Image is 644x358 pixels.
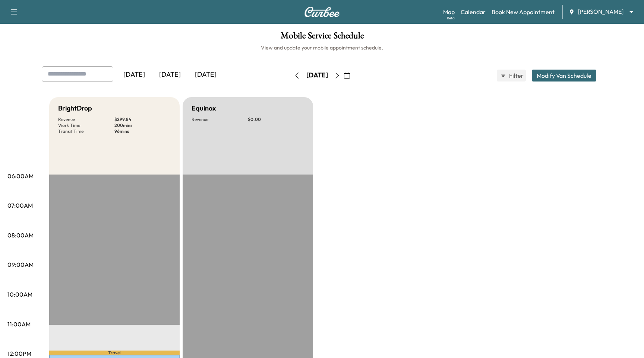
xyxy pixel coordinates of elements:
[192,116,248,122] p: Revenue
[306,71,328,80] div: [DATE]
[509,71,523,80] span: Filter
[447,15,455,21] div: Beta
[7,349,31,358] p: 12:00PM
[532,70,596,81] button: Modify Van Schedule
[114,116,171,122] p: $ 299.84
[7,290,32,299] p: 10:00AM
[116,66,152,83] div: [DATE]
[152,66,188,83] div: [DATE]
[7,320,31,329] p: 11:00AM
[7,260,34,269] p: 09:00AM
[49,351,180,355] p: Travel
[304,7,340,17] img: Curbee Logo
[443,7,455,16] a: MapBeta
[7,172,34,180] p: 06:00AM
[114,128,171,134] p: 96 mins
[58,128,114,134] p: Transit Time
[114,122,171,128] p: 200 mins
[7,201,33,210] p: 07:00AM
[461,7,486,16] a: Calendar
[492,7,555,16] a: Book New Appointment
[578,7,624,16] span: [PERSON_NAME]
[7,44,637,51] h6: View and update your mobile appointment schedule.
[7,231,34,240] p: 08:00AM
[7,31,637,44] h1: Mobile Service Schedule
[248,116,304,122] p: $ 0.00
[58,116,114,122] p: Revenue
[58,103,92,114] h5: BrightDrop
[497,70,526,81] button: Filter
[188,66,224,83] div: [DATE]
[192,103,216,114] h5: Equinox
[58,122,114,128] p: Work Time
